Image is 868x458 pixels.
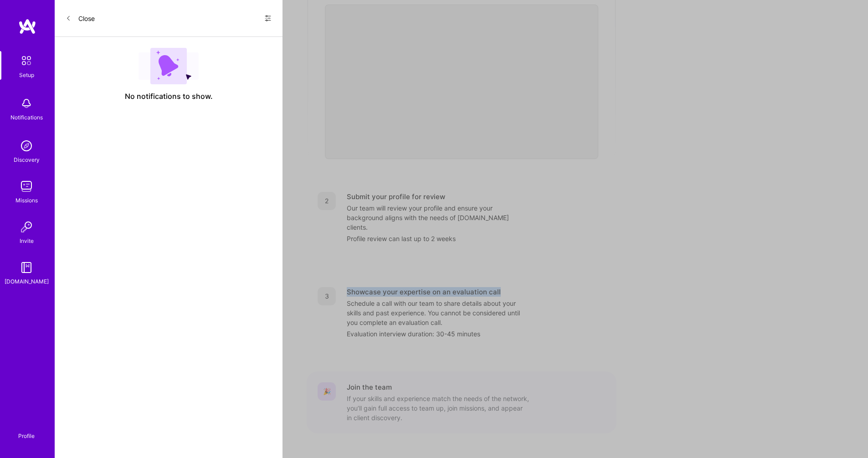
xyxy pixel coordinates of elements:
div: Missions [15,196,38,205]
span: No notifications to show. [125,92,213,101]
button: Close [66,11,95,26]
img: empty [139,48,199,84]
div: Discovery [14,155,40,165]
img: discovery [17,137,36,155]
img: setup [17,51,36,70]
div: [DOMAIN_NAME] [5,277,49,286]
div: Invite [20,236,34,246]
img: logo [18,18,36,35]
a: Profile [15,422,38,440]
img: Invite [17,218,36,236]
div: Notifications [10,113,43,122]
img: bell [17,94,36,113]
img: teamwork [17,177,36,196]
div: Profile [18,431,35,440]
div: Setup [19,70,34,80]
img: guide book [17,258,36,277]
